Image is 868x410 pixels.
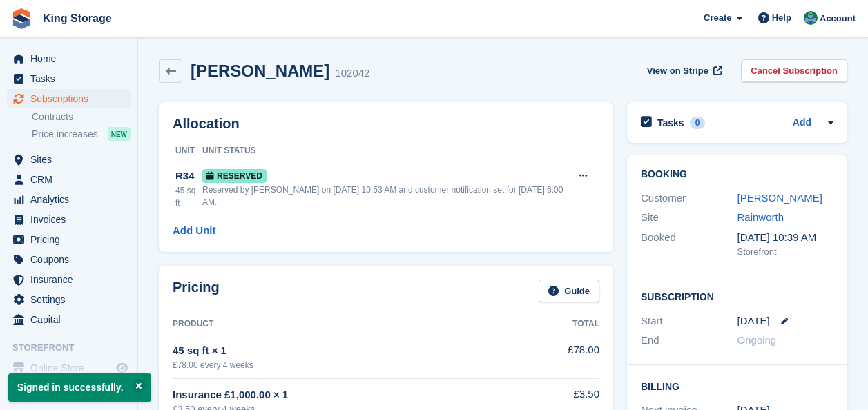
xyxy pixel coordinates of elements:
h2: Tasks [657,117,684,129]
span: Home [30,49,113,68]
span: Subscriptions [30,89,113,108]
span: Coupons [30,250,113,269]
a: menu [7,250,131,269]
div: 0 [690,117,706,129]
a: menu [7,290,131,309]
div: 45 sq ft × 1 [173,343,530,359]
h2: Subscription [641,289,833,303]
a: Add [793,115,811,131]
span: Reserved [202,169,267,183]
span: Storefront [12,341,137,355]
th: Total [530,313,599,335]
time: 2025-08-19 00:00:00 UTC [737,313,770,329]
span: Tasks [30,69,113,88]
span: Capital [30,310,113,329]
h2: Pricing [173,280,220,302]
div: Storefront [737,245,834,259]
div: Customer [641,191,737,206]
h2: Billing [641,379,833,393]
div: £78.00 every 4 weeks [173,359,530,371]
span: Sites [30,150,113,169]
span: Create [704,11,731,25]
a: menu [7,230,131,249]
div: Reserved by [PERSON_NAME] on [DATE] 10:53 AM and customer notification set for [DATE] 6:00 AM. [202,184,570,208]
a: Preview store [114,360,131,376]
span: Price increases [32,128,98,141]
span: Invoices [30,210,113,229]
h2: [PERSON_NAME] [191,61,329,80]
th: Product [173,313,530,335]
span: Help [772,11,791,25]
th: Unit [173,140,202,162]
a: menu [7,190,131,209]
a: menu [7,310,131,329]
span: CRM [30,170,113,189]
div: Start [641,313,737,329]
a: menu [7,69,131,88]
a: menu [7,89,131,108]
td: £78.00 [530,335,599,378]
span: Ongoing [737,334,777,346]
a: Contracts [32,110,131,124]
th: Unit Status [202,140,570,162]
span: Insurance [30,270,113,289]
div: Booked [641,230,737,259]
div: 102042 [335,66,369,81]
span: Account [820,12,856,26]
a: Guide [539,280,599,302]
a: Rainworth [737,211,784,223]
div: R34 [175,168,202,184]
img: John King [804,11,818,25]
div: Insurance £1,000.00 × 1 [173,387,530,403]
a: View on Stripe [642,59,725,82]
a: Cancel Subscription [741,59,847,82]
a: menu [7,150,131,169]
a: menu [7,170,131,189]
span: View on Stripe [647,64,708,78]
span: Pricing [30,230,113,249]
a: Price increases NEW [32,126,131,141]
div: Site [641,210,737,226]
a: Add Unit [173,223,215,239]
h2: Allocation [173,116,599,132]
span: Analytics [30,190,113,209]
div: End [641,333,737,349]
a: menu [7,270,131,289]
a: [PERSON_NAME] [737,192,822,204]
h2: Booking [641,169,833,180]
a: King Storage [37,7,117,30]
div: NEW [108,127,131,141]
img: stora-icon-8386f47178a22dfd0bd8f6a31ec36ba5ce8667c1dd55bd0f319d3a0aa187defe.svg [11,8,32,29]
div: 45 sq ft [175,184,202,209]
a: menu [7,358,131,378]
span: Settings [30,290,113,309]
p: Signed in successfully. [8,373,151,402]
span: Online Store [30,358,113,378]
a: menu [7,49,131,68]
a: menu [7,210,131,229]
div: [DATE] 10:39 AM [737,230,834,246]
